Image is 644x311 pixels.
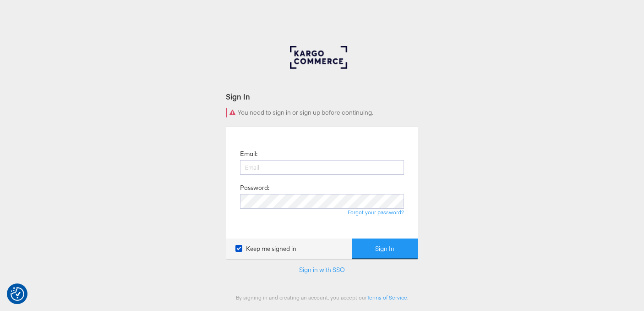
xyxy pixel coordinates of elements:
[348,209,404,216] a: Forgot your password?
[240,183,269,192] label: Password:
[240,160,404,175] input: Email
[11,287,24,301] img: Revisit consent button
[240,150,257,158] label: Email:
[226,108,418,117] div: You need to sign in or sign up before continuing.
[367,294,407,301] a: Terms of Service
[299,266,345,274] a: Sign in with SSO
[352,239,418,259] button: Sign In
[226,91,418,102] div: Sign In
[226,294,418,301] div: By signing in and creating an account, you accept our .
[11,287,24,301] button: Consent Preferences
[235,244,296,253] label: Keep me signed in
